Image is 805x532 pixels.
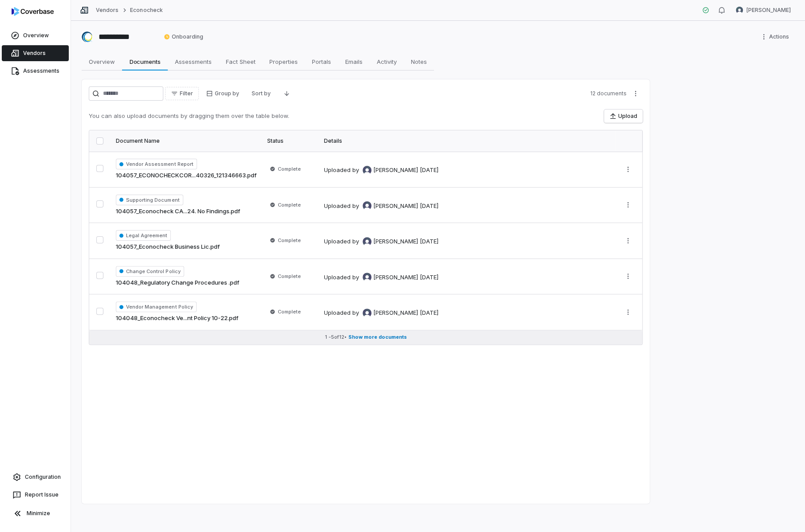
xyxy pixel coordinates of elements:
[736,7,743,14] img: Philip Woolley avatar
[621,234,635,247] button: More actions
[324,273,438,282] div: Uploaded
[324,166,438,175] div: Uploaded
[604,110,643,123] button: Upload
[324,309,438,317] div: Uploaded
[278,87,296,100] button: Descending
[4,469,67,485] a: Configuration
[2,27,69,43] a: Overview
[171,56,215,67] span: Assessments
[352,201,418,210] div: by
[130,7,162,14] a: Econocheck
[278,165,301,172] span: Complete
[352,309,418,317] div: by
[407,56,430,67] span: Notes
[4,487,67,503] button: Report Issue
[278,308,301,315] span: Complete
[363,201,371,210] img: Carol Najera avatar
[420,166,438,175] div: [DATE]
[89,112,289,121] p: You can also upload documents by dragging them over the table below.
[96,7,118,14] a: Vendors
[278,273,301,280] span: Complete
[116,266,184,277] span: Change Control Policy
[116,207,240,216] a: 104057_Econocheck CA...24. No Findings.pdf
[363,309,371,317] img: Carol Najera avatar
[590,90,627,97] span: 12 documents
[628,87,643,100] button: More actions
[266,56,301,67] span: Properties
[352,273,418,282] div: by
[116,159,197,169] span: Vendor Assessment Report
[267,137,313,145] div: Status
[420,273,438,282] div: [DATE]
[201,87,245,100] button: Group by
[246,87,276,100] button: Sort by
[352,166,418,175] div: by
[342,56,366,67] span: Emails
[116,195,183,205] span: Supporting Document
[373,309,418,317] span: [PERSON_NAME]
[89,330,642,344] button: 1 -5of12• Show more documents
[621,305,635,319] button: More actions
[420,309,438,317] div: [DATE]
[4,505,67,522] button: Minimize
[373,202,418,211] span: [PERSON_NAME]
[278,201,301,208] span: Complete
[2,63,69,79] a: Assessments
[352,237,418,246] div: by
[373,273,418,282] span: [PERSON_NAME]
[85,56,118,67] span: Overview
[420,237,438,246] div: [DATE]
[621,198,635,211] button: More actions
[363,237,371,246] img: Carol Najera avatar
[621,163,635,176] button: More actions
[165,87,199,100] button: Filter
[758,30,794,43] button: More actions
[116,230,171,241] span: Legal Agreement
[116,171,256,180] a: 104057_ECONOCHECKCOR...40326_121346663.pdf
[116,301,197,312] span: Vendor Management Policy
[324,137,610,145] div: Details
[621,270,635,283] button: More actions
[180,90,193,97] span: Filter
[746,7,791,14] span: [PERSON_NAME]
[2,45,69,61] a: Vendors
[12,7,54,16] img: logo-D7KZi-bG.svg
[373,166,418,175] span: [PERSON_NAME]
[164,33,203,40] span: Onboarding
[116,137,256,145] div: Document Name
[222,56,259,67] span: Fact Sheet
[308,56,335,67] span: Portals
[116,243,220,251] a: 104057_Econocheck Business Lic.pdf
[126,56,164,67] span: Documents
[373,237,418,246] span: [PERSON_NAME]
[420,202,438,211] div: [DATE]
[348,334,407,340] span: Show more documents
[324,237,438,246] div: Uploaded
[373,56,400,67] span: Activity
[324,201,438,210] div: Uploaded
[116,278,239,287] a: 104048_Regulatory Change Procedures .pdf
[116,314,238,323] a: 104048_Econocheck Ve...nt Policy 10-22.pdf
[730,4,796,17] button: Philip Woolley avatar[PERSON_NAME]
[363,273,371,282] img: Carol Najera avatar
[278,237,301,244] span: Complete
[363,166,371,175] img: Carol Najera avatar
[283,90,290,97] svg: Descending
